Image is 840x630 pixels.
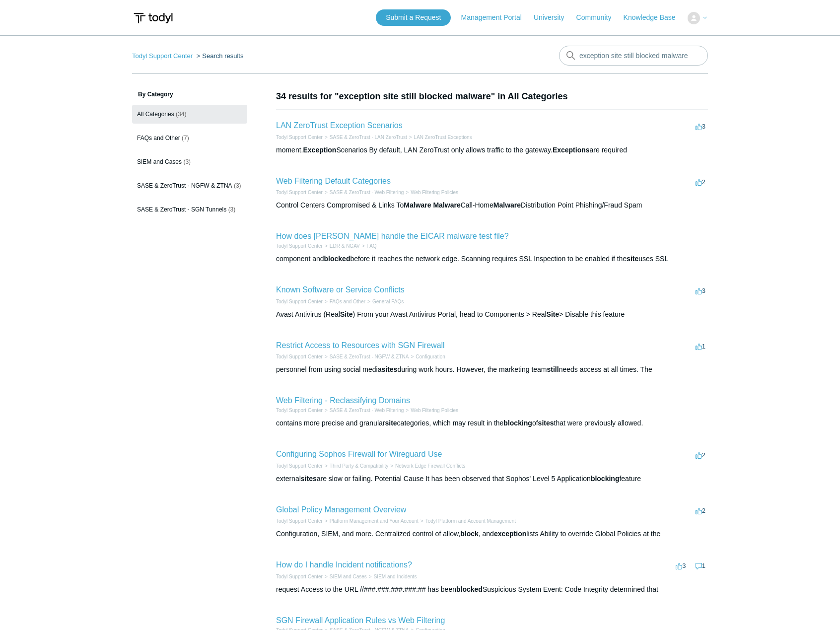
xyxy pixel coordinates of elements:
[276,396,410,405] a: Web Filtering - Reclassifying Domains
[183,158,191,165] span: (3)
[276,190,323,195] a: Todyl Support Center
[360,242,377,250] li: FAQ
[409,353,445,360] li: Configuration
[395,463,465,469] a: Network Edge Firewall Conflicts
[372,299,404,304] a: General FAQs
[276,243,323,249] a: Todyl Support Center
[503,419,532,427] em: blocking
[276,299,323,304] a: Todyl Support Center
[374,574,417,579] a: SIEM and Incidents
[696,507,705,514] span: 2
[228,206,236,213] span: (3)
[132,9,174,27] img: Todyl Support Center Help Center home page
[276,353,323,360] li: Todyl Support Center
[330,463,388,469] a: Third Party & Compatibility
[276,364,708,375] div: personnel from using social media during work hours. However, the marketing team needs access at ...
[411,408,458,413] a: Web Filtering Policies
[276,574,323,579] a: Todyl Support Center
[559,46,708,66] input: Search
[276,135,323,140] a: Todyl Support Center
[330,574,367,579] a: SIEM and Cases
[330,243,360,249] a: EDR & NGAV
[276,354,323,359] a: Todyl Support Center
[323,407,404,414] li: SASE & ZeroTrust - Web Filtering
[137,182,232,189] span: SASE & ZeroTrust - NGFW & ZTNA
[276,616,445,625] a: SGN Firewall Application Rules vs Web Filtering
[323,189,404,196] li: SASE & ZeroTrust - Web Filtering
[303,146,336,154] em: Exception
[276,529,708,539] div: Configuration, SIEM, and more. Centralized control of allow, , and lists Ability to override Glob...
[137,111,174,118] span: All Categories
[276,341,445,350] a: Restrict Access to Resources with SGN Firewall
[696,562,705,569] span: 1
[425,518,516,524] a: Todyl Platform and Account Management
[276,505,406,514] a: Global Policy Management Overview
[276,121,403,130] a: LAN ZeroTrust Exception Scenarios
[137,206,226,213] span: SASE & ZeroTrust - SGN Tunnels
[388,462,465,470] li: Network Edge Firewall Conflicts
[276,177,391,185] a: Web Filtering Default Categories
[132,52,195,60] li: Todyl Support Center
[407,134,472,141] li: LAN ZeroTrust Exceptions
[276,474,708,484] div: external are slow or failing. Potential Cause It has been observed that Sophos' Level 5 Applicati...
[367,243,377,249] a: FAQ
[404,189,458,196] li: Web Filtering Policies
[276,408,323,413] a: Todyl Support Center
[576,12,622,23] a: Community
[330,135,407,140] a: SASE & ZeroTrust - LAN ZeroTrust
[276,309,708,320] div: Avast Antivirus (Real ) From your Avast Antivirus Portal, head to Components > Real > Disable thi...
[494,530,526,538] em: exception
[385,419,397,427] em: site
[132,90,247,99] h3: By Category
[330,518,419,524] a: Platform Management and Your Account
[276,90,708,103] h1: 34 results for "exception site still blocked malware" in All Categories
[301,475,317,483] em: sites
[276,145,708,155] div: moment. Scenarios By default, LAN ZeroTrust only allows traffic to the gateway. are required
[323,462,388,470] li: Third Party & Compatibility
[365,298,404,305] li: General FAQs
[132,105,247,124] a: All Categories (34)
[534,12,574,23] a: University
[276,407,323,414] li: Todyl Support Center
[276,584,708,595] div: request Access to the URL //###.###.###.###:## has been Suspicious System Event: Code Integrity d...
[137,135,180,141] span: FAQs and Other
[404,201,431,209] em: Malware
[547,365,559,373] em: still
[460,530,479,538] em: block
[132,152,247,171] a: SIEM and Cases (3)
[195,52,244,60] li: Search results
[323,517,419,525] li: Platform Management and Your Account
[276,450,442,458] a: Configuring Sophos Firewall for Wireguard Use
[137,158,182,165] span: SIEM and Cases
[696,451,705,459] span: 2
[132,129,247,147] a: FAQs and Other (7)
[132,176,247,195] a: SASE & ZeroTrust - NGFW & ZTNA (3)
[330,354,409,359] a: SASE & ZeroTrust - NGFW & ZTNA
[323,573,367,580] li: SIEM and Cases
[132,200,247,219] a: SASE & ZeroTrust - SGN Tunnels (3)
[323,134,407,141] li: SASE & ZeroTrust - LAN ZeroTrust
[324,255,350,263] em: blocked
[176,111,186,118] span: (34)
[276,254,708,264] div: component and before it reaches the network edge. Scanning requires SSL Inspection to be enabled ...
[276,462,323,470] li: Todyl Support Center
[276,518,323,524] a: Todyl Support Center
[340,310,353,318] em: Site
[367,573,417,580] li: SIEM and Incidents
[433,201,460,209] em: Malware
[547,310,560,318] em: Site
[276,298,323,305] li: Todyl Support Center
[132,52,193,60] a: Todyl Support Center
[627,255,638,263] em: site
[404,407,458,414] li: Web Filtering Policies
[376,9,451,26] a: Submit a Request
[696,178,705,186] span: 2
[553,146,590,154] em: Exceptions
[456,585,483,593] em: blocked
[416,354,445,359] a: Configuration
[276,242,323,250] li: Todyl Support Center
[419,517,516,525] li: Todyl Platform and Account Management
[411,190,458,195] a: Web Filtering Policies
[330,190,404,195] a: SASE & ZeroTrust - Web Filtering
[538,419,554,427] em: sites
